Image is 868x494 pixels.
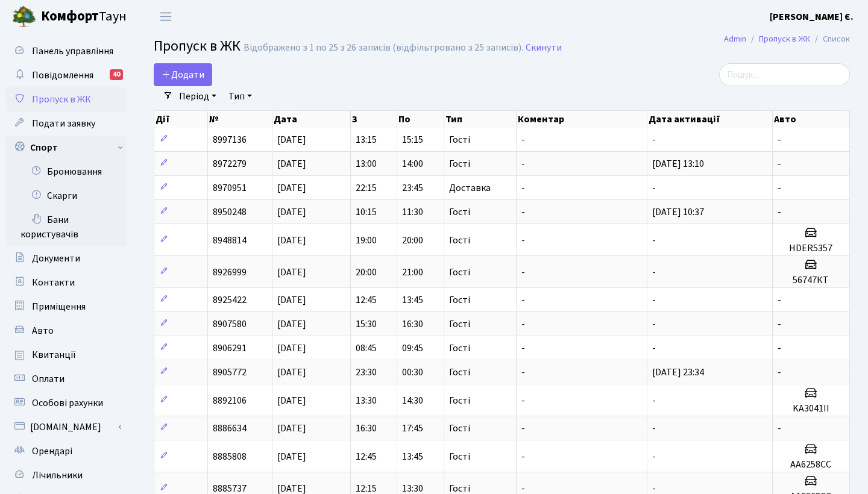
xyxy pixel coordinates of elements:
span: - [521,205,525,219]
span: Додати [162,68,204,81]
span: - [778,342,781,355]
a: [DOMAIN_NAME] [6,415,127,439]
span: [DATE] [277,133,306,146]
span: Гості [449,295,470,305]
span: 13:00 [356,157,377,170]
span: - [652,450,656,463]
span: [DATE] 10:37 [652,205,704,219]
span: - [521,317,525,331]
span: - [778,181,781,195]
a: Період [174,86,221,107]
span: Гості [449,343,470,353]
span: 8907580 [213,317,247,331]
span: Гості [449,159,470,169]
span: [DATE] [277,450,306,463]
a: Admin [724,33,746,45]
span: 12:45 [356,293,377,307]
span: [DATE] [277,422,306,435]
span: Таун [41,7,127,27]
span: - [652,181,656,195]
span: 13:30 [356,394,377,407]
h5: 56747КТ [778,275,844,286]
span: Подати заявку [32,117,95,130]
span: - [652,266,656,279]
span: 14:30 [402,394,423,407]
span: - [778,317,781,331]
th: № [208,111,272,128]
span: - [521,366,525,379]
span: Лічильники [32,469,83,482]
a: Пропуск в ЖК [759,33,810,45]
span: Приміщення [32,300,86,313]
span: - [521,157,525,170]
span: 21:00 [402,266,423,279]
span: 8906291 [213,342,247,355]
span: 08:45 [356,342,377,355]
span: 8997136 [213,133,247,146]
span: 15:30 [356,317,377,331]
span: - [652,293,656,307]
th: Дата [272,111,351,128]
span: - [778,133,781,146]
b: [PERSON_NAME] Є. [770,10,854,23]
span: 00:30 [402,366,423,379]
a: Лічильники [6,463,127,487]
span: [DATE] [277,394,306,407]
a: Приміщення [6,295,127,319]
span: 16:30 [402,317,423,331]
a: Пропуск в ЖК [6,87,127,111]
span: 17:45 [402,422,423,435]
span: Квитанції [32,348,76,361]
span: Доставка [449,183,491,193]
span: 13:45 [402,450,423,463]
th: З [351,111,397,128]
span: [DATE] [277,234,306,247]
span: 8885808 [213,450,247,463]
span: [DATE] [277,181,306,195]
span: 8905772 [213,366,247,379]
span: 15:15 [402,133,423,146]
span: Пропуск в ЖК [32,93,91,106]
span: Пропуск в ЖК [154,36,241,57]
span: - [652,422,656,435]
th: Дата активації [647,111,773,128]
a: Особові рахунки [6,391,127,415]
span: 23:30 [356,366,377,379]
span: [DATE] [277,157,306,170]
span: - [521,342,525,355]
span: - [652,234,656,247]
a: Орендарі [6,439,127,463]
span: 23:45 [402,181,423,195]
span: Гості [449,424,470,433]
span: [DATE] [277,317,306,331]
a: Тип [224,86,257,107]
nav: breadcrumb [706,27,868,52]
span: 13:15 [356,133,377,146]
span: - [521,394,525,407]
a: Скинути [526,42,562,54]
span: 16:30 [356,422,377,435]
a: Оплати [6,367,127,391]
span: 12:45 [356,450,377,463]
span: - [521,181,525,195]
span: [DATE] [277,366,306,379]
span: - [521,293,525,307]
span: [DATE] 23:34 [652,366,704,379]
a: Додати [154,63,212,86]
span: Оплати [32,372,64,386]
span: Контакти [32,276,75,289]
span: Гості [449,367,470,377]
span: Гості [449,267,470,277]
span: Документи [32,252,80,265]
div: Відображено з 1 по 25 з 26 записів (відфільтровано з 25 записів). [244,42,523,54]
span: 13:45 [402,293,423,307]
span: - [778,422,781,435]
th: Коментар [517,111,647,128]
div: 40 [110,69,123,80]
span: Гості [449,452,470,461]
h5: АА6258СС [778,459,844,471]
b: Комфорт [41,7,99,26]
span: 22:15 [356,181,377,195]
th: По [397,111,444,128]
span: [DATE] [277,293,306,307]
